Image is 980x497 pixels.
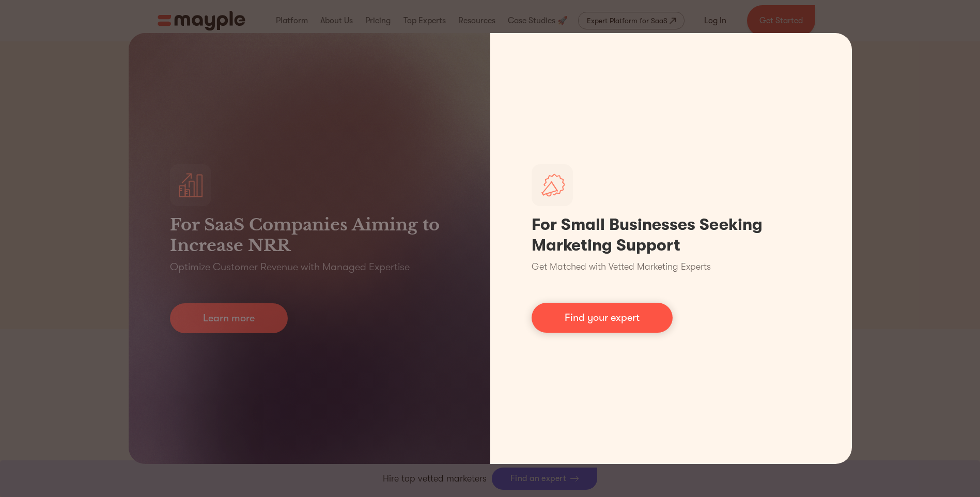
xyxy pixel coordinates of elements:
[532,260,711,274] p: Get Matched with Vetted Marketing Experts
[532,303,673,333] a: Find your expert
[170,303,288,333] a: Learn more
[170,214,449,256] h3: For SaaS Companies Aiming to Increase NRR
[532,214,811,256] h1: For Small Businesses Seeking Marketing Support
[170,260,410,274] p: Optimize Customer Revenue with Managed Expertise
